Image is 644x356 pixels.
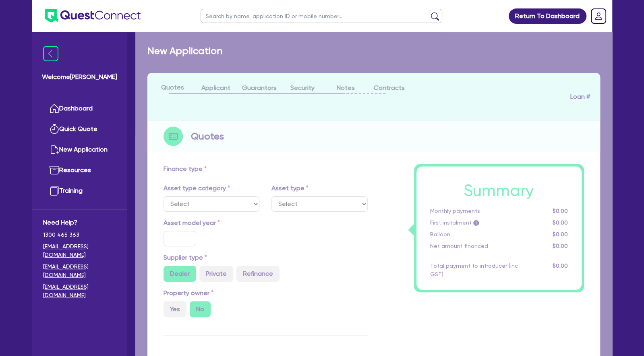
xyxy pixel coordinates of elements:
[43,46,58,61] img: icon-menu-close
[43,283,116,300] a: [EMAIL_ADDRESS][DOMAIN_NAME]
[43,262,116,279] a: [EMAIL_ADDRESS][DOMAIN_NAME]
[42,72,117,82] span: Welcome [PERSON_NAME]
[50,124,59,134] img: quick-quote
[43,181,116,201] a: Training
[43,98,116,119] a: Dashboard
[50,165,59,175] img: resources
[509,8,586,24] a: Return To Dashboard
[43,160,116,181] a: Resources
[45,9,141,23] img: quest-connect-logo-blue
[43,119,116,139] a: Quick Quote
[50,145,59,154] img: new-application
[43,242,116,259] a: [EMAIL_ADDRESS][DOMAIN_NAME]
[43,139,116,160] a: New Application
[43,231,116,239] span: 1300 465 363
[50,186,59,196] img: training
[588,6,609,27] a: Dropdown toggle
[43,218,116,227] span: Need Help?
[201,9,442,23] input: Search by name, application ID or mobile number...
